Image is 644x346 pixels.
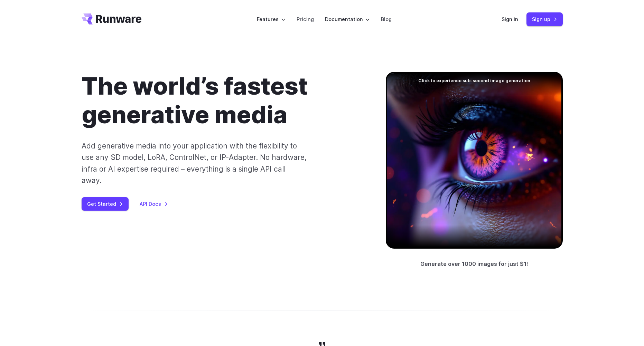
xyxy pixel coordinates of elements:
[502,15,518,23] a: Sign in
[82,13,142,25] a: Go to /
[82,197,129,211] a: Get Started
[257,15,286,23] label: Features
[526,12,563,26] a: Sign up
[82,72,364,129] h1: The world’s fastest generative media
[420,260,528,269] p: Generate over 1000 images for just $1!
[381,15,392,23] a: Blog
[82,140,307,186] p: Add generative media into your application with the flexibility to use any SD model, LoRA, Contro...
[140,200,168,208] a: API Docs
[297,15,314,23] a: Pricing
[325,15,370,23] label: Documentation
